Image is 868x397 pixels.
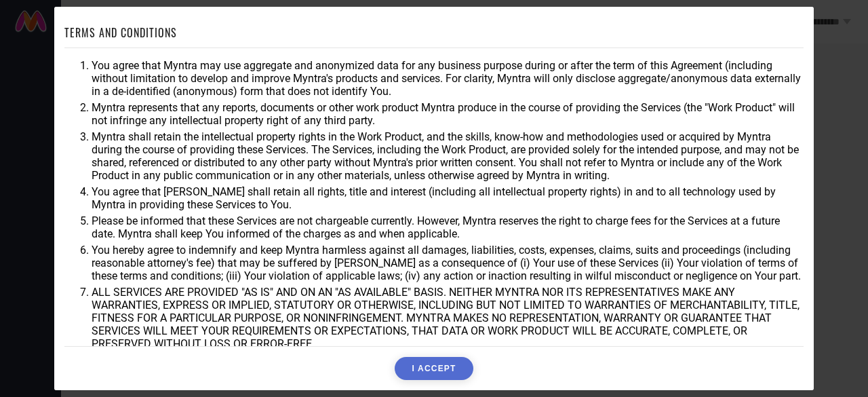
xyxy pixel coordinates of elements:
li: You hereby agree to indemnify and keep Myntra harmless against all damages, liabilities, costs, e... [92,244,804,282]
li: Please be informed that these Services are not chargeable currently. However, Myntra reserves the... [92,214,804,240]
li: Myntra shall retain the intellectual property rights in the Work Product, and the skills, know-ho... [92,130,804,182]
li: You agree that [PERSON_NAME] shall retain all rights, title and interest (including all intellect... [92,185,804,211]
h1: TERMS AND CONDITIONS [64,24,177,41]
li: You agree that Myntra may use aggregate and anonymized data for any business purpose during or af... [92,59,804,98]
button: I ACCEPT [395,357,473,380]
li: ALL SERVICES ARE PROVIDED "AS IS" AND ON AN "AS AVAILABLE" BASIS. NEITHER MYNTRA NOR ITS REPRESEN... [92,286,804,350]
li: Myntra represents that any reports, documents or other work product Myntra produce in the course ... [92,101,804,127]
